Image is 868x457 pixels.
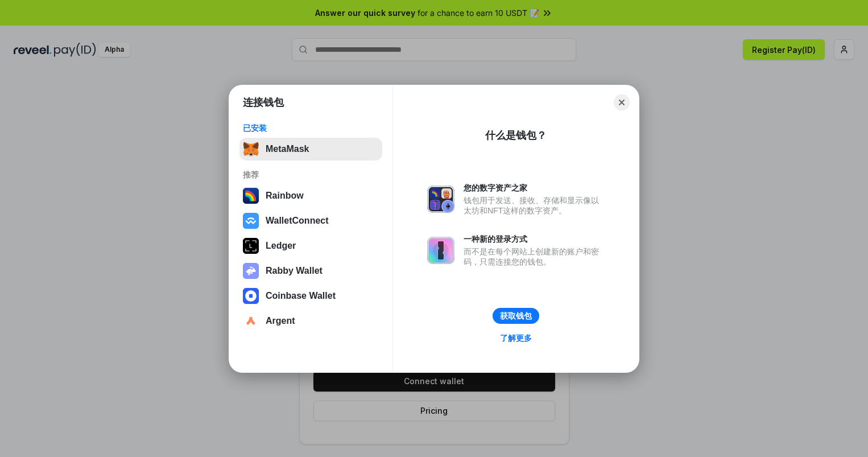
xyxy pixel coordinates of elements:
a: 了解更多 [493,331,539,345]
h1: 连接钱包 [243,96,284,109]
div: 什么是钱包？ [485,129,547,142]
div: Rabby Wallet [266,266,323,276]
button: 获取钱包 [493,308,539,324]
div: WalletConnect [266,216,329,226]
img: svg+xml,%3Csvg%20xmlns%3D%22http%3A%2F%2Fwww.w3.org%2F2000%2Fsvg%22%20fill%3D%22none%22%20viewBox... [243,263,259,279]
button: Ledger [239,234,382,257]
img: svg+xml,%3Csvg%20width%3D%2228%22%20height%3D%2228%22%20viewBox%3D%220%200%2028%2028%22%20fill%3D... [243,288,259,304]
button: Rainbow [239,184,382,207]
img: svg+xml,%3Csvg%20xmlns%3D%22http%3A%2F%2Fwww.w3.org%2F2000%2Fsvg%22%20fill%3D%22none%22%20viewBox... [427,186,454,213]
button: WalletConnect [239,209,382,232]
div: 钱包用于发送、接收、存储和显示像以太坊和NFT这样的数字资产。 [464,195,605,216]
div: 获取钱包 [500,311,532,321]
img: svg+xml,%3Csvg%20width%3D%2228%22%20height%3D%2228%22%20viewBox%3D%220%200%2028%2028%22%20fill%3D... [243,313,259,329]
div: MetaMask [266,144,309,154]
button: MetaMask [239,138,382,160]
img: svg+xml,%3Csvg%20xmlns%3D%22http%3A%2F%2Fwww.w3.org%2F2000%2Fsvg%22%20width%3D%2228%22%20height%3... [243,238,259,254]
div: Argent [266,316,295,326]
img: svg+xml,%3Csvg%20fill%3D%22none%22%20height%3D%2233%22%20viewBox%3D%220%200%2035%2033%22%20width%... [243,141,259,157]
div: Rainbow [266,191,304,201]
div: 已安装 [243,123,379,133]
img: svg+xml,%3Csvg%20width%3D%2228%22%20height%3D%2228%22%20viewBox%3D%220%200%2028%2028%22%20fill%3D... [243,213,259,229]
div: Ledger [266,241,296,251]
button: Coinbase Wallet [239,285,382,307]
div: 推荐 [243,170,379,180]
button: Argent [239,310,382,332]
img: svg+xml,%3Csvg%20width%3D%22120%22%20height%3D%22120%22%20viewBox%3D%220%200%20120%20120%22%20fil... [243,188,259,204]
img: svg+xml,%3Csvg%20xmlns%3D%22http%3A%2F%2Fwww.w3.org%2F2000%2Fsvg%22%20fill%3D%22none%22%20viewBox... [427,237,454,264]
div: Coinbase Wallet [266,291,336,301]
div: 一种新的登录方式 [464,234,605,244]
button: Close [614,94,630,110]
div: 了解更多 [500,333,532,343]
div: 您的数字资产之家 [464,183,605,193]
div: 而不是在每个网站上创建新的账户和密码，只需连接您的钱包。 [464,246,605,267]
button: Rabby Wallet [239,260,382,282]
